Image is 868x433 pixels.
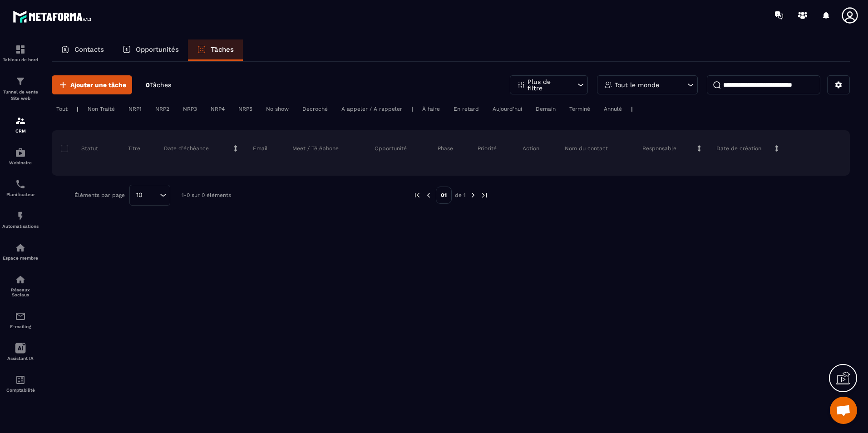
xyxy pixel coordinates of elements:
p: Assistant IA [2,356,39,361]
p: CRM [2,128,39,133]
p: Email [253,145,268,152]
p: 0 [146,81,171,89]
p: Statut [63,145,98,152]
span: Ajouter une tâche [70,80,126,89]
p: Automatisations [2,224,39,229]
p: | [411,106,413,112]
img: social-network [15,274,26,285]
img: accountant [15,374,26,385]
p: 1-0 sur 0 éléments [182,192,231,198]
span: Tâches [150,81,171,89]
a: formationformationTableau de bord [2,37,39,69]
p: 01 [436,187,452,204]
div: No show [261,103,293,114]
p: Réseaux Sociaux [2,287,39,297]
p: Meet / Téléphone [292,145,339,152]
p: Planificateur [2,192,39,197]
div: À faire [418,103,444,114]
div: Tout [52,103,72,114]
p: Contacts [74,45,104,54]
a: formationformationCRM [2,108,39,140]
img: next [480,191,488,199]
a: accountantaccountantComptabilité [2,368,39,399]
div: Aujourd'hui [488,103,527,114]
p: Webinaire [2,160,39,165]
img: next [469,191,477,199]
a: automationsautomationsWebinaire [2,140,39,172]
img: scheduler [15,179,26,190]
img: email [15,311,26,322]
img: formation [15,115,26,126]
p: Phase [438,145,453,152]
div: NRP4 [206,103,229,114]
a: automationsautomationsAutomatisations [2,204,39,236]
p: Opportunité [375,145,407,152]
a: Assistant IA [2,336,39,368]
p: Tunnel de vente Site web [2,89,39,102]
p: Opportunités [136,45,179,54]
a: Contacts [52,39,113,61]
a: emailemailE-mailing [2,304,39,336]
p: Action [523,145,539,152]
p: Tout le monde [615,82,659,88]
p: Comptabilité [2,388,39,393]
div: Demain [531,103,560,114]
div: NRP1 [124,103,146,114]
img: automations [15,242,26,253]
a: Tâches [188,39,243,61]
p: | [631,106,633,112]
div: NRP3 [178,103,202,114]
p: Plus de filtre [528,79,567,91]
img: automations [15,211,26,221]
p: Éléments par page [74,192,125,198]
span: 10 [133,190,146,200]
p: de 1 [455,192,466,199]
img: formation [15,44,26,55]
img: logo [13,8,94,25]
div: A appeler / A rappeler [337,103,407,114]
p: Date d’échéance [164,145,209,152]
div: Terminé [565,103,595,114]
img: formation [15,76,26,87]
div: Search for option [129,185,170,206]
p: Responsable [642,145,676,152]
p: Tableau de bord [2,57,39,62]
a: formationformationTunnel de vente Site web [2,69,39,108]
a: automationsautomationsEspace membre [2,236,39,267]
input: Search for option [146,190,158,200]
p: Tâches [211,45,234,54]
img: prev [413,191,421,199]
a: schedulerschedulerPlanificateur [2,172,39,204]
p: Date de création [716,145,761,152]
div: Ouvrir le chat [830,397,857,424]
img: prev [424,191,433,199]
div: Non Traité [83,103,119,114]
div: NRP5 [234,103,257,114]
p: Priorité [478,145,497,152]
div: En retard [449,103,483,114]
a: Opportunités [113,39,188,61]
p: Titre [128,145,140,152]
p: Nom du contact [565,145,608,152]
p: Espace membre [2,256,39,261]
button: Ajouter une tâche [52,75,132,94]
div: Annulé [599,103,626,114]
p: | [77,106,79,112]
div: Décroché [298,103,332,114]
div: NRP2 [151,103,174,114]
p: E-mailing [2,324,39,329]
a: social-networksocial-networkRéseaux Sociaux [2,267,39,304]
img: automations [15,147,26,158]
